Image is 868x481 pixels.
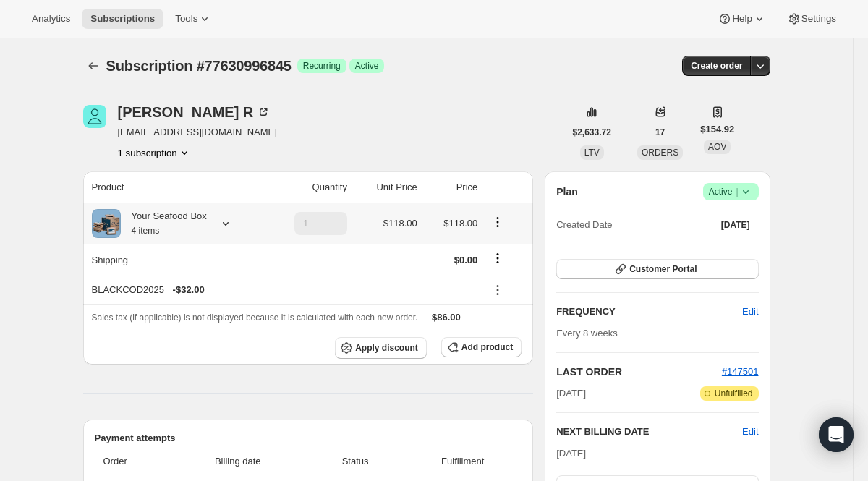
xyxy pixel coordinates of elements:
[82,9,163,29] button: Subscriptions
[642,148,678,158] span: ORDERS
[121,209,207,238] div: Your Seafood Box
[92,209,121,238] img: product img
[736,186,738,197] span: |
[584,148,600,158] span: LTV
[721,219,750,231] span: [DATE]
[166,9,221,29] button: Tools
[307,454,404,469] span: Status
[383,218,417,229] span: $118.00
[173,283,205,297] span: - $32.00
[682,56,751,76] button: Create order
[742,425,758,439] button: Edit
[92,312,418,323] span: Sales tax (if applicable) is not displayed because it is calculated with each new order.
[265,171,352,203] th: Quantity
[556,386,586,401] span: [DATE]
[454,255,478,265] span: $0.00
[700,122,734,137] span: $154.92
[118,145,192,160] button: Product actions
[83,244,265,276] th: Shipping
[722,366,759,377] a: #147501
[655,127,665,138] span: 17
[801,13,836,25] span: Settings
[733,300,767,323] button: Edit
[95,446,174,477] th: Order
[629,263,697,275] span: Customer Portal
[819,417,854,452] div: Open Intercom Messenger
[32,13,70,25] span: Analytics
[573,127,611,138] span: $2,633.72
[422,171,482,203] th: Price
[106,58,292,74] span: Subscription #77630996845
[355,342,418,354] span: Apply discount
[441,337,522,357] button: Add product
[556,259,758,279] button: Customer Portal
[83,105,106,128] span: Claire R
[742,305,758,319] span: Edit
[95,431,522,446] h2: Payment attempts
[83,171,265,203] th: Product
[92,283,478,297] div: BLACKCOD2025
[83,56,103,76] button: Subscriptions
[90,13,155,25] span: Subscriptions
[132,226,160,236] small: 4 items
[352,171,422,203] th: Unit Price
[556,448,586,459] span: [DATE]
[335,337,427,359] button: Apply discount
[556,365,722,379] h2: LAST ORDER
[175,13,197,25] span: Tools
[556,184,578,199] h2: Plan
[712,215,759,235] button: [DATE]
[709,184,753,199] span: Active
[715,388,753,399] span: Unfulfilled
[443,218,477,229] span: $118.00
[412,454,513,469] span: Fulfillment
[709,9,775,29] button: Help
[432,312,461,323] span: $86.00
[556,328,618,339] span: Every 8 weeks
[118,125,277,140] span: [EMAIL_ADDRESS][DOMAIN_NAME]
[23,9,79,29] button: Analytics
[118,105,271,119] div: [PERSON_NAME] R
[486,214,509,230] button: Product actions
[778,9,845,29] button: Settings
[303,60,341,72] span: Recurring
[556,425,742,439] h2: NEXT BILLING DATE
[486,250,509,266] button: Shipping actions
[647,122,673,142] button: 17
[564,122,620,142] button: $2,633.72
[461,341,513,353] span: Add product
[722,365,759,379] button: #147501
[732,13,752,25] span: Help
[355,60,379,72] span: Active
[691,60,742,72] span: Create order
[708,142,726,152] span: AOV
[556,305,742,319] h2: FREQUENCY
[178,454,298,469] span: Billing date
[556,218,612,232] span: Created Date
